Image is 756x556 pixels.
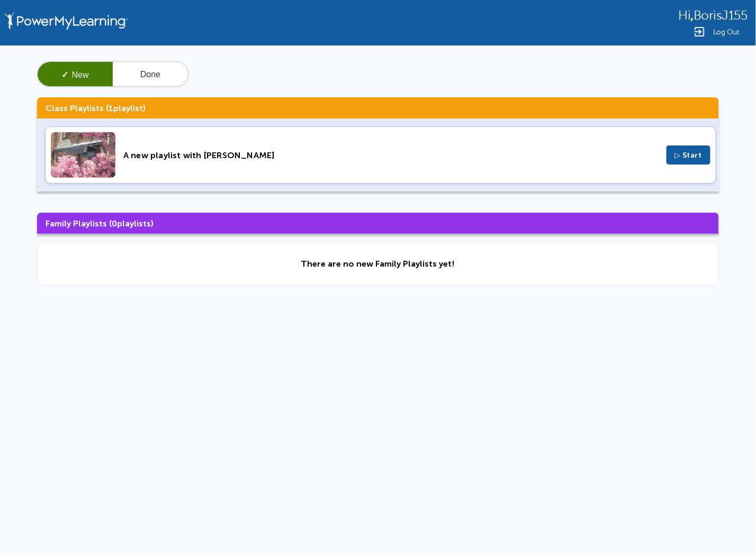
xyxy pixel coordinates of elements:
button: ▷ Start [667,145,711,165]
span: 0 [112,218,117,229]
div: , [679,7,748,23]
h3: Class Playlists ( playlist) [37,97,719,119]
span: Log Out [713,28,740,36]
h3: Family Playlists ( playlists) [37,213,719,234]
span: ▷ Start [675,151,703,160]
span: 1 [109,103,113,113]
span: BorisJ155 [694,8,748,23]
span: ✓ [61,70,68,79]
iframe: Chat [711,508,748,548]
span: Hi [679,8,691,23]
img: Logout Icon [693,25,706,38]
div: A new playlist with [PERSON_NAME] [123,150,659,160]
div: There are no new Family Playlists yet! [301,259,455,269]
img: Thumbnail [51,132,115,178]
button: Done [113,62,188,87]
button: ✓New [38,62,113,87]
